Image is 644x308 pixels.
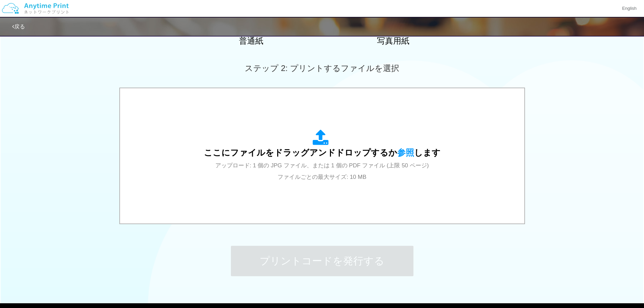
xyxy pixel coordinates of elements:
span: 参照 [397,148,414,157]
span: ここにファイルをドラッグアンドドロップするか します [204,148,440,157]
a: 戻る [12,24,25,29]
span: アップロード: 1 個の JPG ファイル、または 1 個の PDF ファイル (上限 50 ページ) ファイルごとの最大サイズ: 10 MB [215,162,429,180]
h2: 普通紙 [192,37,310,45]
button: プリントコードを発行する [231,246,413,276]
span: ステップ 2: プリントするファイルを選択 [245,64,399,73]
h2: 写真用紙 [334,37,452,45]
